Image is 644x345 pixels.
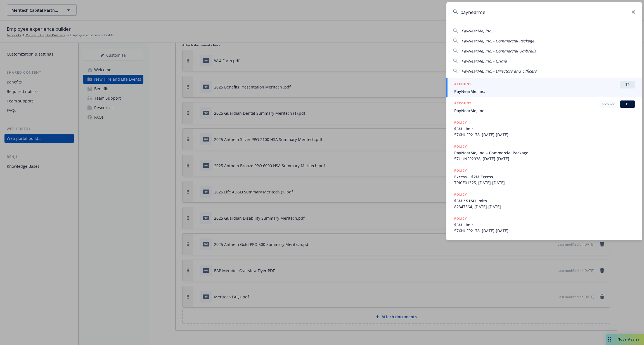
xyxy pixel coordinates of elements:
[454,198,635,204] span: $5M / $1M Limits
[454,180,635,186] span: TRICE01325, [DATE]-[DATE]
[454,144,467,149] h5: POLICY
[446,117,642,141] a: POLICY$5M Limit57XHUFP2178, [DATE]-[DATE]
[602,102,615,107] span: Archived
[461,38,534,44] span: PayNearMe, Inc. - Commercial Package
[446,213,642,237] a: POLICY$5M Limit57XHUFP2178, [DATE]-[DATE]
[461,28,492,33] span: PayNearMe, Inc.
[454,120,467,125] h5: POLICY
[454,192,467,197] h5: POLICY
[446,165,642,189] a: POLICYExcess | $2M ExcessTRICE01325, [DATE]-[DATE]
[454,216,467,221] h5: POLICY
[446,189,642,213] a: POLICY$5M / $1M Limits82347364, [DATE]-[DATE]
[454,204,635,210] span: 82347364, [DATE]-[DATE]
[454,150,635,156] span: PayNearMe, Inc. - Commercial Package
[454,222,635,228] span: $5M Limit
[454,88,635,94] span: PayNearMe, Inc.
[454,168,467,173] h5: POLICY
[461,48,536,54] span: PayNearMe, Inc. - Commercial Umbrella
[454,132,635,138] span: 57XHUFP2178, [DATE]-[DATE]
[454,100,471,107] h5: ACCOUNT
[454,156,635,162] span: 57UUNFP2938, [DATE]-[DATE]
[454,126,635,132] span: $5M Limit
[446,2,642,22] input: Search...
[622,82,633,87] span: TR
[461,58,507,64] span: PayNearMe, Inc. - Crime
[622,102,633,107] span: BI
[446,78,642,97] a: ACCOUNTTRPayNearMe, Inc.
[454,108,635,114] span: PayNearMe, Inc.
[461,68,537,74] span: PayNearMe, Inc. - Directors and Officers
[446,141,642,165] a: POLICYPayNearMe, Inc. - Commercial Package57UUNFP2938, [DATE]-[DATE]
[446,97,642,117] a: ACCOUNTArchivedBIPayNearMe, Inc.
[454,174,635,180] span: Excess | $2M Excess
[454,81,471,88] h5: ACCOUNT
[454,228,635,234] span: 57XHUFP2178, [DATE]-[DATE]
